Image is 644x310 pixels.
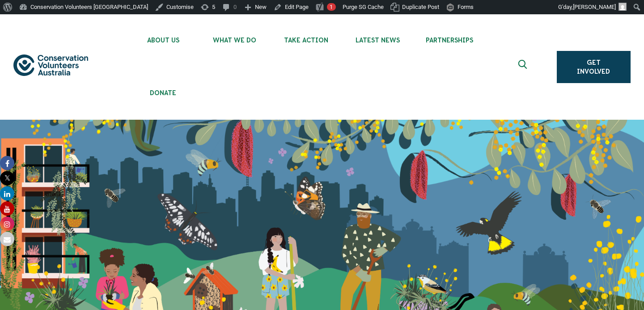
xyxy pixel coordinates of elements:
[13,54,88,76] img: logo.svg
[199,14,271,67] li: What We Do
[271,37,342,44] span: Take Action
[557,51,631,83] a: Get Involved
[573,4,616,10] span: [PERSON_NAME]
[199,37,271,44] span: What We Do
[342,37,414,44] span: Latest News
[414,37,485,44] span: Partnerships
[127,89,199,96] span: Donate
[330,4,333,10] span: 1
[513,56,534,78] button: Expand search box Close search box
[518,60,529,74] span: Expand search box
[127,37,199,44] span: About Us
[271,14,342,67] li: Take Action
[127,14,199,67] li: About Us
